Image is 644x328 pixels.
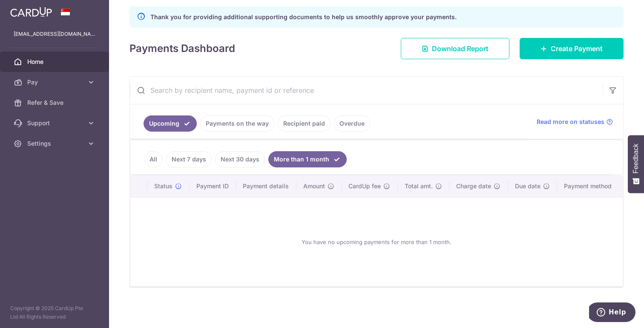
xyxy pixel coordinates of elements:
[141,204,612,279] div: You have no upcoming payments for more than 1 month.
[537,118,613,126] a: Read more on statuses
[551,43,603,54] span: Create Payment
[144,151,163,167] a: All
[27,98,83,107] span: Refer & Save
[154,182,172,190] span: Status
[557,175,623,197] th: Payment method
[278,115,331,132] a: Recipient paid
[432,43,489,54] span: Download Report
[236,175,296,197] th: Payment details
[401,38,509,59] a: Download Report
[27,78,83,86] span: Pay
[215,151,265,167] a: Next 30 days
[144,115,197,132] a: Upcoming
[520,38,624,59] a: Create Payment
[589,302,635,324] iframe: Opens a widget where you can find more information
[27,119,83,127] span: Support
[537,118,604,126] span: Read more on statuses
[14,30,95,38] p: [EMAIL_ADDRESS][DOMAIN_NAME]
[632,144,640,173] span: Feedback
[150,12,457,22] p: Thank you for providing additional supporting documents to help us smoothly approve your payments.
[515,182,540,190] span: Due date
[27,139,83,148] span: Settings
[10,7,52,17] img: CardUp
[334,115,370,132] a: Overdue
[190,175,236,197] th: Payment ID
[27,58,83,66] span: Home
[348,182,381,190] span: CardUp fee
[405,182,433,190] span: Total amt.
[268,151,347,167] a: More than 1 month
[166,151,212,167] a: Next 7 days
[628,135,644,193] button: Feedback - Show survey
[456,182,491,190] span: Charge date
[130,77,603,104] input: Search by recipient name, payment id or reference
[200,115,274,132] a: Payments on the way
[303,182,325,190] span: Amount
[129,41,235,56] h4: Payments Dashboard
